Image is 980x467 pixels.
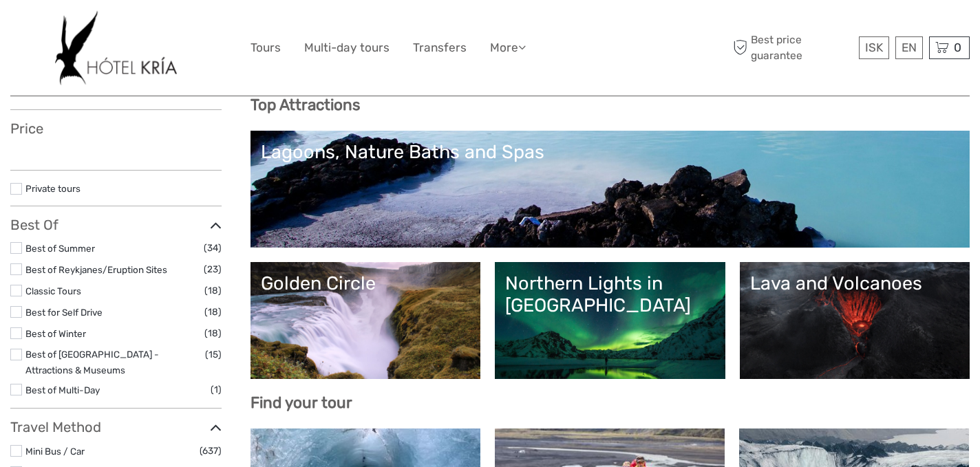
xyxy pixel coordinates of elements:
[251,38,281,58] a: Tours
[750,272,960,294] div: Lava and Volcanoes
[204,304,222,320] span: (18)
[25,384,100,395] a: Best of Multi-Day
[25,285,81,296] a: Classic Tours
[261,272,471,369] a: Golden Circle
[204,261,222,277] span: (23)
[413,38,467,58] a: Transfers
[304,38,390,58] a: Multi-day tours
[25,349,159,376] a: Best of [GEOGRAPHIC_DATA] - Attractions & Museums
[25,446,85,457] a: Mini Bus / Car
[952,41,963,54] span: 0
[865,41,883,54] span: ISK
[205,347,222,362] span: (15)
[204,240,222,256] span: (34)
[25,264,167,275] a: Best of Reykjanes/Eruption Sites
[261,141,960,237] a: Lagoons, Nature Baths and Spas
[251,393,352,412] b: Find your tour
[25,243,95,254] a: Best of Summer
[505,272,715,369] a: Northern Lights in [GEOGRAPHIC_DATA]
[10,217,222,233] h3: Best Of
[55,10,177,85] img: 532-e91e591f-ac1d-45f7-9962-d0f146f45aa0_logo_big.jpg
[730,32,856,63] span: Best price guarantee
[25,307,103,318] a: Best for Self Drive
[490,38,526,58] a: More
[750,272,960,369] a: Lava and Volcanoes
[261,272,471,294] div: Golden Circle
[25,328,86,339] a: Best of Winter
[200,443,222,459] span: (637)
[261,141,960,163] div: Lagoons, Nature Baths and Spas
[25,183,81,194] a: Private tours
[895,36,923,59] div: EN
[505,272,715,317] div: Northern Lights in [GEOGRAPHIC_DATA]
[204,325,222,341] span: (18)
[211,382,222,398] span: (1)
[204,283,222,298] span: (18)
[10,419,222,435] h3: Travel Method
[10,120,222,137] h3: Price
[251,96,360,114] b: Top Attractions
